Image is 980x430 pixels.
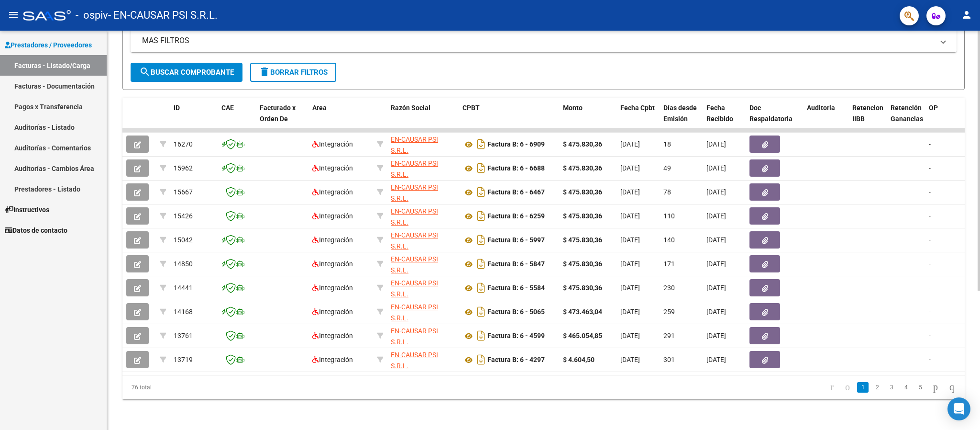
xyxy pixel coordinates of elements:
span: Monto [563,104,583,112]
span: [DATE] [620,332,640,339]
datatable-header-cell: ID [170,98,218,140]
span: Integración [312,308,353,316]
span: EN-CAUSAR PSI S.R.L. [391,136,438,154]
span: [DATE] [706,308,726,316]
span: [DATE] [706,164,726,172]
div: 30714152234 [391,158,455,178]
span: [DATE] [706,188,726,196]
span: CAE [221,104,234,112]
strong: $ 475.830,36 [563,284,602,292]
span: - EN-CAUSAR PSI S.R.L. [108,5,218,26]
span: 13719 [174,356,193,363]
a: 4 [900,382,912,393]
span: 16270 [174,140,193,148]
datatable-header-cell: Area [308,98,373,140]
span: 15426 [174,212,193,220]
datatable-header-cell: CPBT [459,98,559,140]
span: 15667 [174,188,193,196]
span: Integración [312,332,353,339]
li: page 2 [870,379,884,396]
strong: Factura B: 6 - 5584 [487,284,545,292]
span: Integración [312,212,353,220]
i: Descargar documento [475,256,487,272]
span: - [929,260,931,268]
datatable-header-cell: Auditoria [803,98,848,140]
span: EN-CAUSAR PSI S.R.L. [391,231,438,250]
a: 1 [857,382,869,393]
i: Descargar documento [475,328,487,343]
span: 301 [663,356,675,363]
button: Borrar Filtros [250,63,336,82]
div: 30714152234 [391,326,455,346]
span: EN-CAUSAR PSI S.R.L. [391,351,438,370]
span: 13761 [174,332,193,339]
span: [DATE] [620,284,640,292]
div: 30714152234 [391,350,455,370]
strong: $ 4.604,50 [563,356,595,363]
span: [DATE] [706,236,726,244]
span: Integración [312,260,353,268]
strong: Factura B: 6 - 6909 [487,141,545,148]
span: 15962 [174,164,193,172]
span: EN-CAUSAR PSI S.R.L. [391,279,438,298]
div: 30714152234 [391,206,455,226]
span: Instructivos [5,204,49,215]
span: Buscar Comprobante [139,68,234,77]
span: Días desde Emisión [663,104,697,123]
strong: Factura B: 6 - 5065 [487,308,545,316]
span: 78 [663,188,671,196]
a: 5 [914,382,926,393]
span: 18 [663,140,671,148]
span: 15042 [174,236,193,244]
div: 30714152234 [391,134,455,154]
datatable-header-cell: Días desde Emisión [660,98,703,140]
span: - [929,212,931,220]
strong: $ 473.463,04 [563,308,602,316]
span: 259 [663,308,675,316]
span: EN-CAUSAR PSI S.R.L. [391,159,438,178]
span: Integración [312,140,353,148]
span: [DATE] [620,164,640,172]
span: - [929,284,931,292]
span: Integración [312,164,353,172]
strong: $ 475.830,36 [563,164,602,172]
span: 49 [663,164,671,172]
div: 30714152234 [391,302,455,322]
span: [DATE] [620,260,640,268]
strong: Factura B: 6 - 6259 [487,213,545,220]
strong: $ 465.054,85 [563,332,602,339]
mat-expansion-panel-header: MAS FILTROS [131,29,957,52]
strong: $ 475.830,36 [563,188,602,196]
li: page 4 [899,379,913,396]
strong: $ 475.830,36 [563,140,602,148]
strong: Factura B: 6 - 5847 [487,260,545,268]
datatable-header-cell: CAE [218,98,256,140]
span: 14441 [174,284,193,292]
span: [DATE] [620,308,640,316]
div: 30714152234 [391,230,455,250]
div: 30714152234 [391,254,455,274]
a: 2 [871,382,883,393]
datatable-header-cell: Razón Social [387,98,459,140]
span: Integración [312,188,353,196]
span: 14850 [174,260,193,268]
a: go to next page [929,382,942,393]
a: 3 [886,382,897,393]
datatable-header-cell: Retención Ganancias [887,98,925,140]
span: [DATE] [620,140,640,148]
span: 140 [663,236,675,244]
span: [DATE] [706,260,726,268]
span: CPBT [462,104,480,112]
span: Doc Respaldatoria [749,104,793,123]
i: Descargar documento [475,280,487,295]
span: Area [312,104,327,112]
i: Descargar documento [475,232,487,248]
span: OP [929,104,938,112]
span: [DATE] [706,140,726,148]
strong: Factura B: 6 - 4297 [487,356,545,364]
mat-icon: menu [8,9,19,21]
div: 30714152234 [391,182,455,202]
mat-icon: delete [259,66,270,78]
strong: $ 475.830,36 [563,236,602,244]
span: Prestadores / Proveedores [5,40,92,50]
